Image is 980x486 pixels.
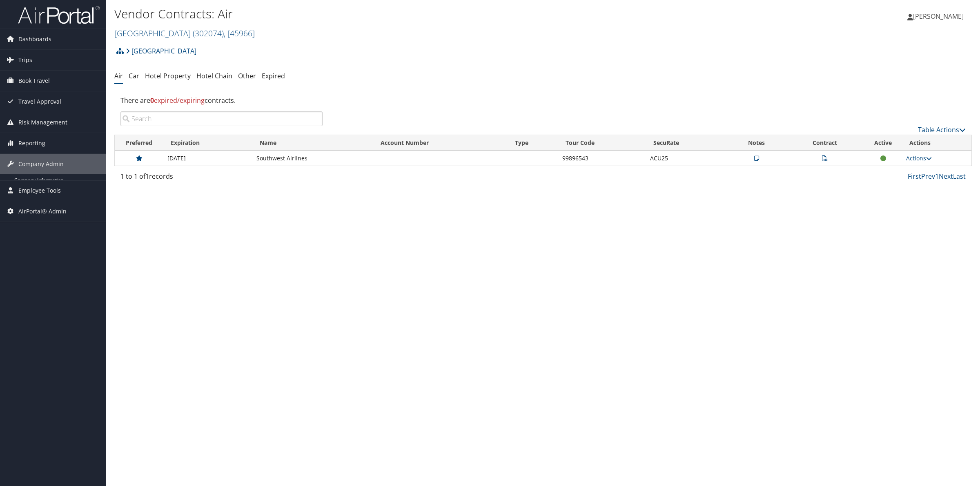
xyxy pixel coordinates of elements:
a: Table Actions [918,125,966,134]
td: 99896543 [558,151,646,166]
a: Actions [906,154,932,162]
th: Notes: activate to sort column ascending [727,135,786,151]
span: ( 302074 ) [193,28,224,39]
th: SecuRate: activate to sort column ascending [646,135,727,151]
th: Type: activate to sort column ascending [508,135,558,151]
a: Prev [921,172,935,181]
th: Account Number: activate to sort column ascending [373,135,508,151]
a: Hotel Chain [196,71,232,80]
span: AirPortal® Admin [18,201,67,222]
a: Car [129,71,139,80]
a: Hotel Property [145,71,191,80]
span: expired/expiring [150,96,205,105]
a: [GEOGRAPHIC_DATA] [114,28,255,39]
th: Contract: activate to sort column ascending [786,135,864,151]
input: Search [120,111,323,126]
a: First [908,172,921,181]
td: [DATE] [163,151,252,166]
th: Active: activate to sort column ascending [864,135,902,151]
span: [PERSON_NAME] [913,12,964,21]
a: Next [939,172,953,181]
span: Risk Management [18,112,67,133]
h1: Vendor Contracts: Air [114,5,686,22]
span: Travel Approval [18,91,61,112]
span: , [ 45966 ] [224,28,255,39]
span: Book Travel [18,71,50,91]
a: [GEOGRAPHIC_DATA] [126,43,196,59]
strong: 0 [150,96,154,105]
a: Last [953,172,966,181]
a: Air [114,71,123,80]
span: Employee Tools [18,180,61,201]
a: 1 [935,172,939,181]
td: ACU25 [646,151,727,166]
td: Southwest Airlines [252,151,373,166]
th: Tour Code: activate to sort column ascending [558,135,646,151]
th: Expiration: activate to sort column ascending [163,135,252,151]
th: Actions [902,135,971,151]
th: Preferred: activate to sort column ascending [115,135,163,151]
a: Expired [262,71,285,80]
span: Dashboards [18,29,51,49]
a: [PERSON_NAME] [907,4,972,29]
a: Other [238,71,256,80]
th: Name: activate to sort column ascending [252,135,373,151]
span: Company Admin [18,154,64,174]
span: Trips [18,50,32,70]
div: 1 to 1 of records [120,171,323,185]
span: 1 [145,172,149,181]
img: airportal-logo.png [18,5,100,24]
span: Reporting [18,133,45,153]
div: There are contracts. [114,89,972,111]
